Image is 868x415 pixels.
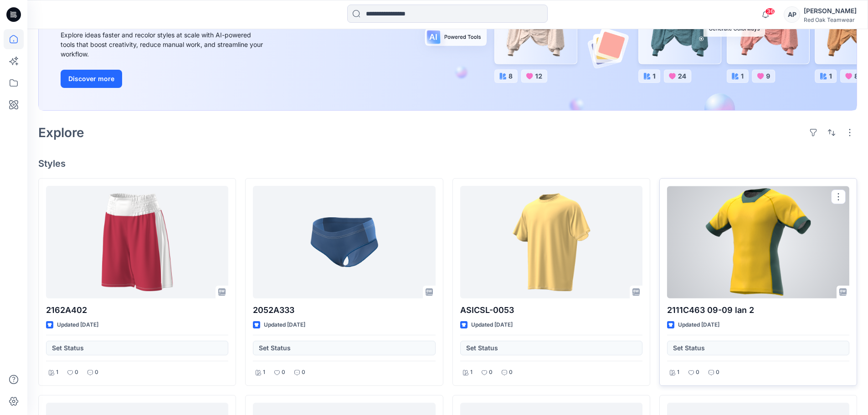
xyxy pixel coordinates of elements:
p: Updated [DATE] [264,320,305,330]
div: [PERSON_NAME] [804,5,857,16]
p: 1 [56,368,58,377]
p: Updated [DATE] [57,320,98,330]
h2: Explore [38,125,84,140]
p: 0 [696,368,699,377]
span: 36 [765,8,775,15]
a: 2052A333 [253,186,435,298]
p: Updated [DATE] [678,320,719,330]
h4: Styles [38,158,857,169]
a: 2162A402 [46,186,228,298]
p: 2111C463 09-09 lan 2 [667,304,849,317]
div: Explore ideas faster and recolor styles at scale with AI-powered tools that boost creativity, red... [61,30,266,59]
p: 1 [677,368,679,377]
p: 1 [263,368,265,377]
div: AP [784,6,800,23]
a: ASICSL-0053 [460,186,642,298]
p: 0 [489,368,493,377]
button: Discover more [61,70,122,88]
div: Red Oak Teamwear [804,16,857,23]
p: 2052A333 [253,304,435,317]
p: 0 [302,368,305,377]
p: 1 [470,368,473,377]
a: Discover more [61,70,266,88]
p: ASICSL-0053 [460,304,642,317]
p: 0 [716,368,719,377]
p: 0 [75,368,78,377]
p: 0 [95,368,98,377]
p: 2162A402 [46,304,228,317]
a: 2111C463 09-09 lan 2 [667,186,849,298]
p: 0 [509,368,513,377]
p: 0 [282,368,285,377]
p: Updated [DATE] [471,320,513,330]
